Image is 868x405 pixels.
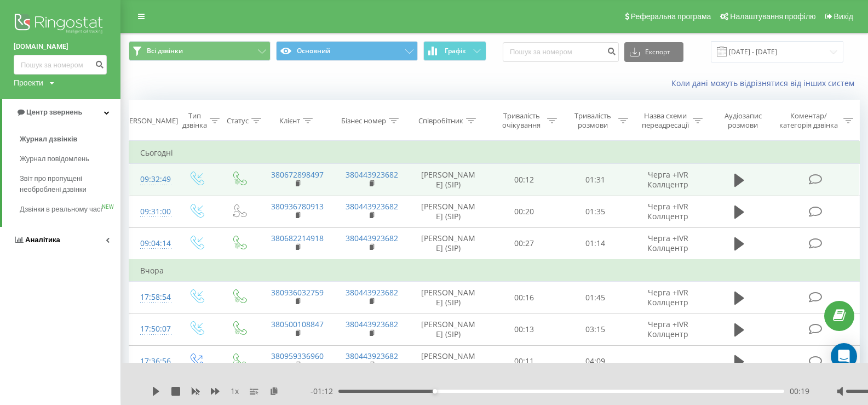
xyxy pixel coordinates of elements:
span: Вихід [834,12,853,21]
span: Журнал дзвінків [20,134,78,145]
span: Всі дзвінки [147,47,183,55]
span: 1 x [231,386,239,397]
input: Пошук за номером [14,55,107,75]
a: Дзвінки в реальному часіNEW [20,199,120,219]
div: 09:04:14 [140,233,164,254]
td: [PERSON_NAME] (SIP) [409,227,488,260]
span: Реферальна програма [631,12,711,21]
td: Черга +IVR Коллцентр [631,164,705,196]
a: 380443923682 [346,169,398,180]
td: 01:14 [560,227,631,260]
span: Дзвінки в реальному часі [20,204,102,215]
a: 380443923682 [346,233,398,243]
div: Open Intercom Messenger [831,343,857,369]
div: Проекти [14,77,43,88]
div: 17:58:54 [140,287,164,308]
div: Тривалість розмови [570,111,616,130]
td: Черга +IVR Коллцентр [631,227,705,260]
a: 380443923682 [346,351,398,361]
a: 380959336960 [271,351,324,361]
div: 09:31:00 [140,201,164,223]
td: 01:31 [560,164,631,196]
td: Сьогодні [129,142,860,164]
span: Графік [445,47,466,55]
td: 00:12 [488,164,560,196]
td: 00:16 [488,282,560,313]
a: 380936032759 [271,287,324,298]
div: 17:36:56 [140,351,164,372]
span: Центр звернень [26,108,82,116]
a: [DOMAIN_NAME] [14,41,107,52]
td: [PERSON_NAME] (SIP) [409,313,488,345]
button: Експорт [624,42,683,62]
div: 17:50:07 [140,318,164,340]
span: - 01:12 [311,386,338,397]
td: [PERSON_NAME] (SIP) [409,164,488,196]
a: 380443923682 [346,287,398,298]
input: Пошук за номером [503,42,619,62]
a: Журнал дзвінків [20,129,120,149]
td: [PERSON_NAME] (SIP) [409,345,488,377]
td: Черга +IVR Коллцентр [631,313,705,345]
a: 380443923682 [346,319,398,329]
td: Черга +IVR Коллцентр [631,196,705,227]
span: Журнал повідомлень [20,153,89,164]
button: Всі дзвінки [129,41,271,61]
a: Коли дані можуть відрізнятися вiд інших систем [671,78,860,88]
td: 00:13 [488,313,560,345]
td: 00:20 [488,196,560,227]
button: Графік [423,41,486,61]
a: 380682214918 [271,233,324,243]
a: Журнал повідомлень [20,149,120,169]
div: Аудіозапис розмови [715,111,771,130]
div: Статус [227,116,249,126]
div: Accessibility label [433,389,437,393]
div: Тривалість очікування [498,111,544,130]
a: Центр звернень [2,99,120,126]
td: 00:11 [488,345,560,377]
span: 00:19 [790,386,809,397]
div: Тип дзвінка [182,111,207,130]
div: 09:32:49 [140,169,164,190]
span: Звіт про пропущені необроблені дзвінки [20,173,115,195]
div: Коментар/категорія дзвінка [777,111,841,130]
div: Співробітник [418,116,463,126]
td: 03:15 [560,313,631,345]
div: Бізнес номер [341,116,386,126]
td: [PERSON_NAME] (SIP) [409,282,488,313]
a: 380443923682 [346,201,398,212]
img: Ringostat logo [14,11,107,38]
a: 380936780913 [271,201,324,212]
div: Назва схеми переадресації [641,111,690,130]
a: 380500108847 [271,319,324,329]
span: Налаштування профілю [730,12,815,21]
div: [PERSON_NAME] [123,116,178,126]
a: 380672898497 [271,169,324,180]
td: 01:35 [560,196,631,227]
td: 04:09 [560,345,631,377]
td: 00:27 [488,227,560,260]
td: Вчора [129,260,860,282]
td: Черга +IVR Коллцентр [631,282,705,313]
a: Звіт про пропущені необроблені дзвінки [20,169,120,199]
td: 01:45 [560,282,631,313]
td: [PERSON_NAME] (SIP) [409,196,488,227]
span: Аналiтика [25,236,60,244]
div: Клієнт [279,116,300,126]
button: Основний [276,41,418,61]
